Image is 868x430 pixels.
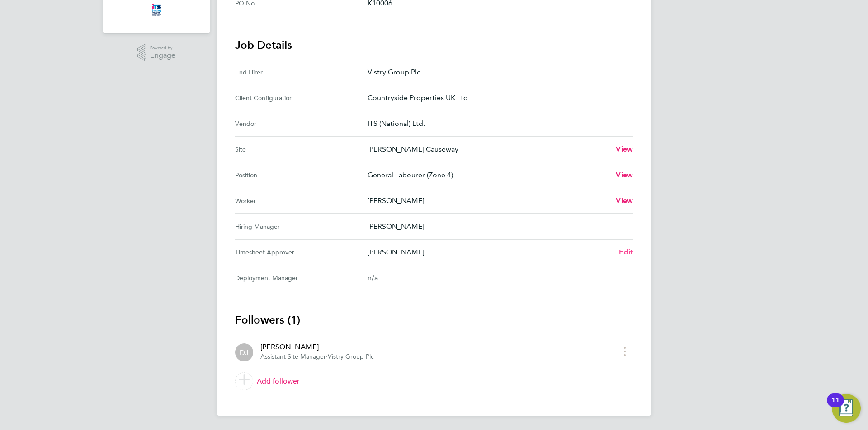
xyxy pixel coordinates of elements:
div: 11 [831,400,840,412]
div: Worker [235,195,368,206]
span: DJ [240,347,249,357]
span: Edit [619,248,633,256]
span: · [326,353,328,361]
span: View [616,145,633,153]
a: View [616,170,633,180]
div: Vendor [235,118,368,129]
p: [PERSON_NAME] [368,195,609,206]
a: Add follower [235,369,633,394]
h3: Job Details [235,38,633,52]
h3: Followers (1) [235,313,633,327]
div: [PERSON_NAME] [260,342,374,352]
div: Client Configuration [235,92,368,103]
p: [PERSON_NAME] [368,221,626,232]
span: Assistant Site Manager [260,353,326,361]
span: View [616,196,633,205]
button: timesheet menu [617,344,633,358]
a: Go to home page [114,3,199,17]
div: Timesheet Approver [235,247,368,258]
p: Vistry Group Plc [368,67,626,78]
div: Deployment Manager [235,273,368,283]
p: ITS (National) Ltd. [368,118,626,129]
a: Powered byEngage [137,44,176,61]
a: Edit [619,247,633,258]
p: Countryside Properties UK Ltd [368,92,626,103]
div: Site [235,144,368,155]
a: View [616,195,633,206]
div: n/a [368,273,618,283]
span: View [616,171,633,179]
span: Engage [150,52,175,60]
img: itsconstruction-logo-retina.png [150,3,163,17]
div: Position [235,170,368,180]
div: Dayne Jones [235,343,253,361]
a: View [616,144,633,155]
span: Vistry Group Plc [328,353,374,361]
div: Hiring Manager [235,221,368,232]
span: Powered by [150,44,175,52]
p: [PERSON_NAME] [368,247,612,258]
p: [PERSON_NAME] Causeway [368,144,609,155]
button: Open Resource Center, 11 new notifications [832,394,861,423]
div: End Hirer [235,67,368,78]
p: General Labourer (Zone 4) [368,170,609,180]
